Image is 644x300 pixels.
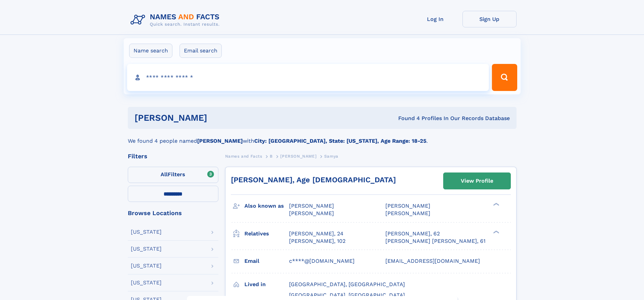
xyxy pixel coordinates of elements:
[303,115,510,122] div: Found 4 Profiles In Our Records Database
[127,64,489,91] input: search input
[408,11,462,27] a: Log In
[129,44,172,58] label: Name search
[492,202,500,207] div: ❯
[289,210,334,216] span: [PERSON_NAME]
[131,229,162,235] div: [US_STATE]
[444,173,510,189] a: View Profile
[244,255,289,267] h3: Email
[492,64,517,91] button: Search Button
[289,230,343,237] a: [PERSON_NAME], 24
[461,173,493,189] div: View Profile
[385,210,430,216] span: [PERSON_NAME]
[385,237,485,245] a: [PERSON_NAME] [PERSON_NAME], 61
[289,203,334,209] span: [PERSON_NAME]
[385,203,430,209] span: [PERSON_NAME]
[280,154,316,159] span: [PERSON_NAME]
[225,152,262,160] a: Names and Facts
[270,152,273,160] a: B
[128,129,517,145] div: We found 4 people named with .
[128,210,218,216] div: Browse Locations
[254,138,426,144] b: City: [GEOGRAPHIC_DATA], State: [US_STATE], Age Range: 18-25
[131,246,162,252] div: [US_STATE]
[128,167,218,183] label: Filters
[161,171,168,178] span: All
[385,258,480,264] span: [EMAIL_ADDRESS][DOMAIN_NAME]
[131,263,162,269] div: [US_STATE]
[270,154,273,159] span: B
[180,44,222,58] label: Email search
[280,152,316,160] a: [PERSON_NAME]
[462,11,517,27] a: Sign Up
[289,237,345,245] a: [PERSON_NAME], 102
[289,292,405,298] span: [GEOGRAPHIC_DATA], [GEOGRAPHIC_DATA]
[244,200,289,212] h3: Also known as
[385,230,440,237] a: [PERSON_NAME], 62
[131,280,162,285] div: [US_STATE]
[244,228,289,239] h3: Relatives
[492,230,500,234] div: ❯
[244,279,289,290] h3: Lived in
[231,176,396,184] a: [PERSON_NAME], Age [DEMOGRAPHIC_DATA]
[135,114,303,122] h1: [PERSON_NAME]
[128,153,218,159] div: Filters
[197,138,243,144] b: [PERSON_NAME]
[324,154,338,159] span: Samya
[128,11,225,29] img: Logo Names and Facts
[289,281,405,287] span: [GEOGRAPHIC_DATA], [GEOGRAPHIC_DATA]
